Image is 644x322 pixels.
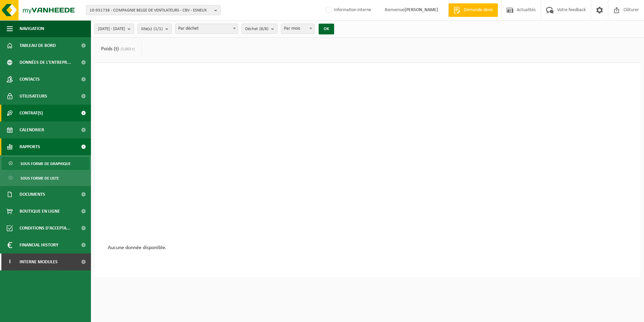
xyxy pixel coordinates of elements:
[20,253,58,270] span: Interne modules
[7,253,13,270] span: I
[20,122,44,138] span: Calendrier
[245,24,268,34] span: Déchet
[90,5,212,16] span: 10-931738 - COMPAGNIE BELGE DE VENTILATEURS - CBV - ESNEUX
[241,24,278,34] button: Déchet(8/8)
[154,27,163,31] count: (1/1)
[119,47,135,51] span: (5,063 t)
[94,24,134,34] button: [DATE] - [DATE]
[137,24,172,34] button: Site(s)(1/1)
[20,54,71,71] span: Données de l'entrepr...
[20,237,58,253] span: Financial History
[319,24,334,34] button: OK
[86,5,221,15] button: 10-931738 - COMPAGNIE BELGE DE VENTILATEURS - CBV - ESNEUX
[20,88,47,105] span: Utilisateurs
[21,157,71,170] span: Sous forme de graphique
[281,24,314,33] span: Par mois
[405,7,438,12] strong: [PERSON_NAME]
[20,186,45,203] span: Documents
[20,138,40,155] span: Rapports
[259,27,268,31] count: (8/8)
[462,7,494,14] span: Demande devis
[2,171,89,184] a: Sous forme de liste
[21,172,59,185] span: Sous forme de liste
[20,220,70,237] span: Conditions d'accepta...
[20,203,60,220] span: Boutique en ligne
[2,157,89,170] a: Sous forme de graphique
[20,71,40,88] span: Contacts
[20,20,44,37] span: Navigation
[98,24,125,34] span: [DATE] - [DATE]
[448,3,498,17] a: Demande devis
[175,24,238,34] span: Par déchet
[175,24,238,33] span: Par déchet
[108,245,627,250] div: Aucune donnée disponible.
[94,41,141,57] a: Poids (t)
[20,105,43,122] span: Contrat(s)
[324,5,371,15] label: Information interne
[141,24,163,34] span: Site(s)
[281,24,315,34] span: Par mois
[20,37,56,54] span: Tableau de bord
